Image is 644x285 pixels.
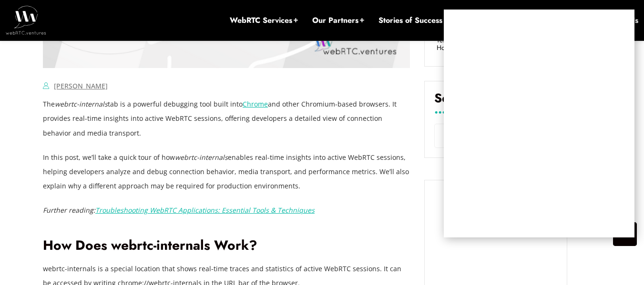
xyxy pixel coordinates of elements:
[43,150,410,193] p: In this post, we’ll take a quick tour of how enables real-time insights into active WebRTC sessio...
[95,206,315,215] a: Troubleshooting WebRTC Applications: Essential Tools & Techniques
[6,6,46,34] img: WebRTC.ventures
[43,97,410,140] p: The tab is a powerful debugging tool built into and other Chromium-based browsers. It provides re...
[54,81,108,90] a: [PERSON_NAME]
[43,206,315,215] em: Further reading:
[55,99,108,108] em: webrtc-internals
[434,91,557,113] label: Search
[230,15,298,26] a: WebRTC Services
[175,153,228,162] em: webrtc-internals
[378,15,442,26] a: Stories of Success
[312,15,364,26] a: Our Partners
[437,20,493,52] a: Why Postman Is Our Go‑To API Testing Tool and How We Use It
[43,237,410,254] h2: How Does webrtc-internals Work?
[243,99,268,108] a: Chrome
[444,10,634,237] iframe: To enrich screen reader interactions, please activate Accessibility in Grammarly extension settings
